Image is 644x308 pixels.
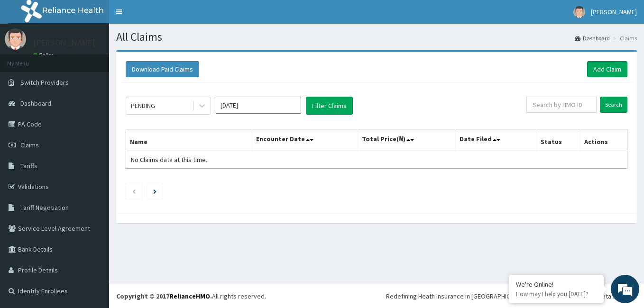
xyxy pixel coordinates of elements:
p: [PERSON_NAME] [33,38,95,47]
footer: All rights reserved. [109,284,644,308]
span: Dashboard [20,99,51,108]
span: Claims [20,141,39,149]
a: Dashboard [575,34,610,42]
a: Previous page [132,187,136,195]
input: Select Month and Year [216,97,301,114]
div: We're Online! [516,280,597,289]
input: Search by HMO ID [526,97,597,113]
a: RelianceHMO [169,292,210,300]
span: [PERSON_NAME] [591,8,637,16]
th: Total Price(₦) [358,129,455,151]
button: Filter Claims [306,97,353,115]
th: Encounter Date [252,129,358,151]
h1: All Claims [116,31,637,43]
span: Tariff Negotiation [20,203,69,212]
img: User Image [573,6,585,18]
th: Name [126,129,252,151]
span: Tariffs [20,162,37,170]
a: Online [33,52,56,58]
button: Download Paid Claims [126,61,199,77]
th: Date Filed [456,129,537,151]
img: User Image [5,28,26,50]
th: Actions [580,129,627,151]
span: No Claims data at this time. [131,155,207,164]
span: Switch Providers [20,78,69,87]
input: Search [600,97,627,113]
a: Add Claim [587,61,627,77]
a: Next page [153,187,156,195]
th: Status [536,129,580,151]
strong: Copyright © 2017 . [116,292,212,300]
div: Redefining Heath Insurance in [GEOGRAPHIC_DATA] using Telemedicine and Data Science! [386,291,637,301]
li: Claims [611,34,637,42]
div: PENDING [131,101,155,110]
p: How may I help you today? [516,290,597,298]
